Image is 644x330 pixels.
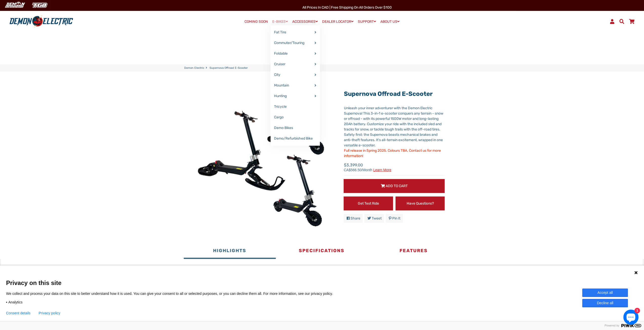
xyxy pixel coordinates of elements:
[243,18,270,25] a: COMING SOON
[3,1,27,9] img: Demon Electric
[271,91,320,101] a: Hunting
[271,101,320,112] a: Tricycle
[344,106,443,147] span: Unleash your inner adventurer with the Demon Electric Supernova! This 3-in-1 e-scooter conquers a...
[344,196,393,210] a: Get Test Ride
[344,179,445,193] button: Add to Cart
[29,1,50,9] img: TGB Canada
[271,133,320,144] a: Demo/Refurbished Bike
[271,80,320,91] a: Mountain
[603,324,621,327] span: Powered by
[344,162,391,172] span: $3,399.00
[368,244,460,259] button: Features
[320,18,355,25] a: DEALER LOCATOR
[356,18,378,25] a: SUPPORT
[184,244,276,259] button: Highlights
[582,289,628,297] button: Accept all
[344,90,432,97] a: Supernova Offroad E-Scooter
[6,279,638,287] span: Privacy on this site
[371,216,381,221] span: Tweet
[210,66,248,70] span: Supernova Offroad E-Scooter
[271,18,290,25] a: E-BIKES
[344,148,441,158] span: Full release in Spring 2025. Colours TBA. Contact us for more information!
[582,299,628,307] button: Decline all
[276,244,368,259] button: Specifications
[271,48,320,59] a: Foldable
[396,196,445,210] a: Have Questions?
[8,15,75,28] img: Demon Electric logo
[379,18,401,25] a: ABOUT US
[271,70,320,80] a: City
[184,66,204,70] a: Demon Electric
[271,112,320,123] a: Cargo
[271,123,320,133] a: Demo Bikes
[271,27,320,38] a: Fat Tire
[392,216,400,221] span: Pin it
[6,291,340,296] p: We collect and process your data on this site to better understand how it is used. You can give y...
[39,311,60,315] a: Privacy policy
[302,5,392,10] span: All Prices in CAD | Free shipping on all orders over $100
[622,310,640,326] inbox-online-store-chat: Shopify online store chat
[386,184,408,188] span: Add to Cart
[290,18,320,25] a: ACCESSORIES
[350,216,360,221] span: Share
[271,59,320,70] a: Cruiser
[271,38,320,48] a: Commuter/Touring
[8,300,23,304] span: Analytics
[6,311,31,315] button: Consent details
